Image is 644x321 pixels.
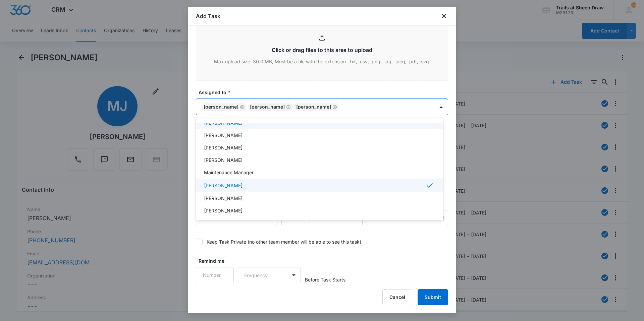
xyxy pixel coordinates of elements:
[204,207,243,214] p: [PERSON_NAME]
[204,182,243,189] p: [PERSON_NAME]
[204,169,254,176] p: Maintenance Manager
[204,156,243,164] p: [PERSON_NAME]
[204,132,243,139] p: [PERSON_NAME]
[204,144,243,151] p: [PERSON_NAME]
[204,195,243,202] p: [PERSON_NAME]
